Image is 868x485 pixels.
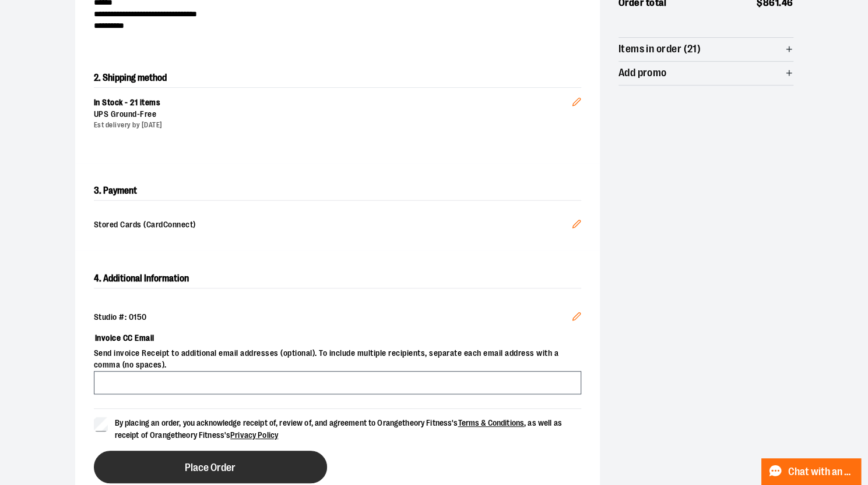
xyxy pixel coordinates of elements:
button: Edit [563,302,591,334]
a: Terms & Conditions [458,418,524,427]
button: Edit [563,79,591,119]
span: Place Order [185,462,236,473]
div: Est delivery by [DATE] [94,120,572,130]
button: Chat with an Expert [761,458,862,485]
div: UPS Ground - [94,109,572,120]
h2: 2. Shipping method [94,69,581,87]
button: Place Order [94,451,327,483]
span: Add promo [619,67,667,79]
span: Items in order (21) [619,44,701,55]
input: By placing an order, you acknowledge receipt of, review of, and agreement to Orangetheory Fitness... [94,417,108,431]
span: Free [140,109,156,119]
span: Chat with an Expert [788,466,854,477]
h2: 4. Additional Information [94,269,581,288]
span: Send invoice Receipt to additional email addresses (optional). To include multiple recipients, se... [94,348,581,371]
div: In Stock - 21 items [94,97,572,109]
span: Stored Cards (CardConnect) [94,219,572,232]
button: Add promo [619,62,793,85]
button: Items in order (21) [619,38,793,61]
span: By placing an order, you acknowledge receipt of, review of, and agreement to Orangetheory Fitness... [115,418,562,440]
button: Edit [563,210,591,241]
label: Invoice CC Email [94,328,581,348]
a: Privacy Policy [230,430,278,440]
div: Studio #: 0150 [94,312,581,323]
h2: 3. Payment [94,181,581,201]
